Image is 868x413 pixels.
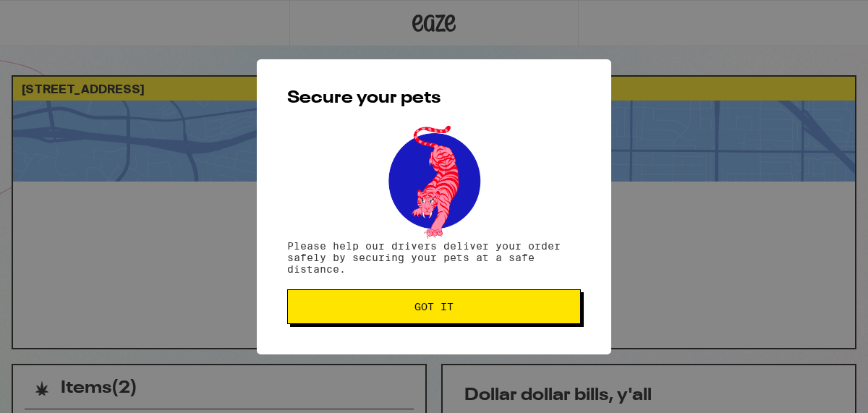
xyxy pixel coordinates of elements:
[9,10,104,22] span: Hi. Need any help?
[287,289,581,324] button: Got it
[414,302,454,312] span: Got it
[287,240,581,275] p: Please help our drivers deliver your order safely by securing your pets at a safe distance.
[287,90,581,107] h2: Secure your pets
[375,122,493,240] img: pets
